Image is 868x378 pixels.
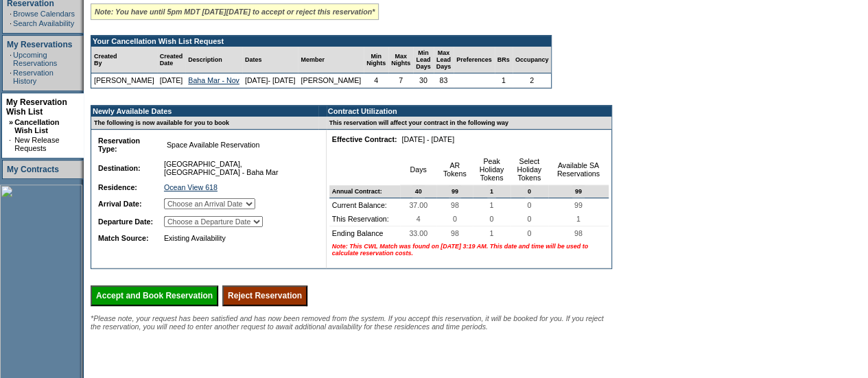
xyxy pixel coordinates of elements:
[14,118,59,134] a: Cancellation Wish List
[13,51,57,67] a: Upcoming Reservations
[486,226,496,240] span: 1
[434,47,454,73] td: Max Lead Days
[95,8,375,16] i: Note: You have until 5pm MDT [DATE][DATE] to accept or reject this reservation*
[242,73,298,88] td: [DATE]- [DATE]
[332,135,397,143] b: Effective Contract:
[414,212,423,226] span: 4
[511,154,548,185] td: Select Holiday Tokens
[450,212,460,226] span: 0
[9,136,13,152] td: ·
[486,198,496,212] span: 1
[91,36,551,47] td: Your Cancellation Wish List Request
[164,183,218,191] a: Ocean View 618
[513,47,552,73] td: Occupancy
[10,51,12,67] td: ·
[91,73,157,88] td: [PERSON_NAME]
[98,200,141,208] b: Arrival Date:
[13,69,54,85] a: Reservation History
[524,198,534,212] span: 0
[448,198,462,212] span: 98
[13,10,75,18] a: Browse Calendars
[487,185,496,198] span: 1
[524,226,534,240] span: 0
[572,226,585,240] span: 98
[513,73,552,88] td: 2
[7,40,72,49] a: My Reservations
[524,212,534,226] span: 0
[436,154,473,185] td: AR Tokens
[364,73,388,88] td: 4
[388,47,413,73] td: Max Nights
[329,226,400,240] td: Ending Balance
[161,231,314,245] td: Existing Availability
[98,183,137,191] b: Residence:
[98,164,141,172] b: Destination:
[406,198,430,212] span: 37.00
[364,47,388,73] td: Min Nights
[7,165,59,174] a: My Contracts
[98,217,153,226] b: Departure Date:
[548,154,609,185] td: Available SA Reservations
[91,47,157,73] td: Created By
[572,198,585,212] span: 99
[525,185,534,198] span: 0
[157,47,186,73] td: Created Date
[10,10,12,18] td: ·
[185,47,242,73] td: Description
[329,185,400,198] td: Annual Contract:
[10,19,12,27] td: ·
[329,212,400,226] td: This Reservation:
[448,226,462,240] span: 98
[413,47,434,73] td: Min Lead Days
[91,314,604,331] span: *Please note, your request has been satisfied and has now been removed from the system. If you ac...
[495,47,513,73] td: BRs
[91,117,318,130] td: The following is now available for you to book
[329,240,609,259] td: Note: This CWL Match was found on [DATE] 3:19 AM. This date and time will be used to calculate re...
[6,97,67,117] a: My Reservation Wish List
[454,47,495,73] td: Preferences
[486,212,496,226] span: 0
[91,285,218,306] input: Accept and Book Reservation
[298,47,364,73] td: Member
[400,154,437,185] td: Days
[327,117,611,130] td: This reservation will affect your contract in the following way
[327,106,611,117] td: Contract Utilization
[572,185,585,198] span: 99
[406,226,430,240] span: 33.00
[388,73,413,88] td: 7
[473,154,511,185] td: Peak Holiday Tokens
[157,73,186,88] td: [DATE]
[161,157,314,179] td: [GEOGRAPHIC_DATA], [GEOGRAPHIC_DATA] - Baha Mar
[14,136,59,152] a: New Release Requests
[495,73,513,88] td: 1
[242,47,298,73] td: Dates
[98,234,148,242] b: Match Source:
[574,212,583,226] span: 1
[413,73,434,88] td: 30
[10,69,12,85] td: ·
[9,118,13,126] b: »
[13,19,74,27] a: Search Availability
[449,185,461,198] span: 99
[401,135,454,143] nobr: [DATE] - [DATE]
[222,285,307,306] input: Reject Reservation
[329,198,400,212] td: Current Balance:
[188,76,239,84] a: Baha Mar - Nov
[164,138,262,152] span: Space Available Reservation
[98,137,140,153] b: Reservation Type:
[298,73,364,88] td: [PERSON_NAME]
[412,185,425,198] span: 40
[91,106,318,117] td: Newly Available Dates
[434,73,454,88] td: 83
